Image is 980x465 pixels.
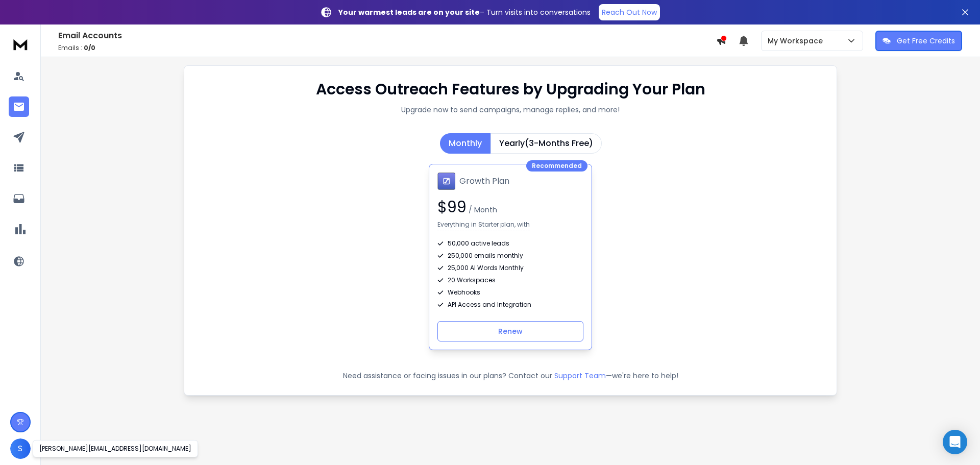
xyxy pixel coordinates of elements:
span: 0 / 0 [84,43,95,52]
h1: Email Accounts [58,30,716,42]
div: 250,000 emails monthly [437,252,583,260]
div: 20 Workspaces [437,276,583,284]
p: – Turn visits into conversations [338,7,591,17]
div: [PERSON_NAME][EMAIL_ADDRESS][DOMAIN_NAME] [33,440,198,457]
button: Monthly [440,133,491,154]
p: Reach Out Now [602,7,657,17]
div: API Access and Integration [437,301,583,309]
button: Yearly(3-Months Free) [491,133,602,154]
p: Upgrade now to send campaigns, manage replies, and more! [401,105,620,115]
div: 25,000 AI Words Monthly [437,264,583,272]
button: Renew [437,321,583,341]
strong: Your warmest leads are on your site [338,7,480,17]
span: / Month [467,205,497,215]
button: Support Team [554,371,606,381]
p: My Workspace [768,36,827,46]
button: S [10,438,31,459]
img: Growth Plan icon [437,173,455,190]
a: Reach Out Now [599,4,660,20]
p: Get Free Credits [897,36,955,46]
p: Everything in Starter plan, with [437,221,530,231]
p: Need assistance or facing issues in our plans? Contact our —we're here to help! [199,371,822,381]
div: Recommended [526,160,587,172]
p: Emails : [58,44,716,52]
div: Open Intercom Messenger [943,430,967,454]
div: 50,000 active leads [437,239,583,248]
img: logo [10,35,31,54]
div: Webhooks [437,288,583,297]
h1: Access Outreach Features by Upgrading Your Plan [316,80,705,99]
button: Get Free Credits [875,31,962,51]
h1: Growth Plan [459,175,509,187]
span: $ 99 [437,196,467,218]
